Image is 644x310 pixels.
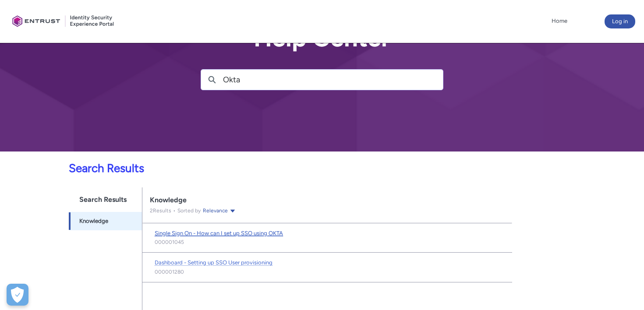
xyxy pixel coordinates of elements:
a: Knowledge [69,212,142,230]
lightning-formatted-text: 000001045 [155,238,184,246]
span: • [171,208,177,214]
div: Knowledge [150,196,505,204]
p: 2 Results [150,207,171,215]
input: Search for articles, cases, videos... [223,70,443,90]
lightning-formatted-text: 000001280 [155,268,184,276]
span: Single Sign On - How can I set up SSO using OKTA [155,230,283,236]
button: Open Preferences [7,284,28,306]
div: Sorted by [171,206,236,215]
span: Dashboard - Setting up SSO User provisioning [155,259,272,266]
button: Search [201,70,223,90]
a: Home [549,14,570,28]
button: Relevance [202,206,236,215]
h2: Help Center [201,25,443,52]
span: Knowledge [79,217,108,225]
p: Search Results [5,160,512,177]
button: Log in [605,14,635,28]
h1: Search Results [69,187,142,212]
div: Cookie Preferences [7,284,28,306]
